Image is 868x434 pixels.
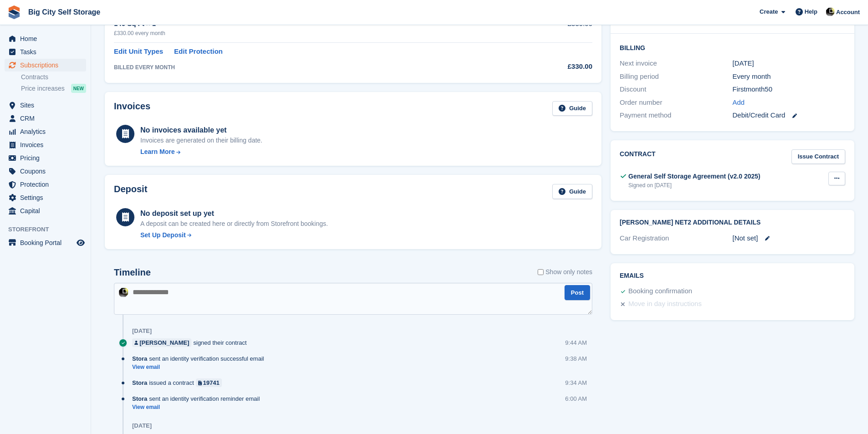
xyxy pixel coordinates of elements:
a: menu [5,46,86,58]
a: Set Up Deposit [140,230,328,240]
span: Stora [132,378,147,387]
div: issued a contract [132,378,226,387]
div: No invoices available yet [140,125,262,136]
a: View email [132,403,264,411]
div: £330.00 [504,61,592,72]
span: Home [20,32,75,45]
div: Booking confirmation [628,286,692,297]
div: Payment method [620,110,732,121]
div: 19741 [203,378,220,387]
span: Stora [132,394,147,403]
a: menu [5,99,86,112]
div: 6:00 AM [565,394,587,403]
img: Patrick Nevin [826,7,835,16]
div: Debit/Credit Card [733,110,845,121]
h2: Contract [620,149,656,164]
span: Sites [20,99,75,112]
div: Every month [733,71,845,82]
span: Capital [20,204,75,217]
span: Protection [20,178,75,191]
label: Show only notes [538,267,592,277]
span: Stora [132,354,147,363]
div: 9:34 AM [565,378,587,387]
a: menu [5,204,86,217]
div: £330.00 every month [114,29,504,37]
div: [Not set] [733,233,845,244]
div: Next invoice [620,58,732,69]
span: Coupons [20,165,75,178]
div: [DATE] [132,327,152,335]
a: Contracts [21,73,86,82]
div: signed their contract [132,338,251,347]
input: Show only notes [538,267,544,277]
a: menu [5,165,86,178]
a: Preview store [75,237,86,248]
div: BILLED EVERY MONTH [114,63,504,71]
a: menu [5,191,86,204]
span: Account [836,8,860,17]
a: Price increases NEW [21,83,86,93]
a: 19741 [196,378,222,387]
span: Settings [20,191,75,204]
a: [PERSON_NAME] [132,338,191,347]
span: Create [760,7,778,16]
span: Help [805,7,817,16]
span: Storefront [8,225,91,234]
a: menu [5,125,86,138]
div: No deposit set up yet [140,208,328,219]
div: [DATE] [733,58,845,69]
div: sent an identity verification reminder email [132,394,264,403]
a: View email [132,363,268,371]
h2: Invoices [114,101,150,116]
div: Learn More [140,147,175,157]
div: Firstmonth50 [733,84,845,95]
div: NEW [71,84,86,93]
a: Guide [552,101,592,116]
a: Guide [552,184,592,199]
span: Analytics [20,125,75,138]
div: [DATE] [132,422,152,429]
td: £330.00 [504,14,592,42]
img: stora-icon-8386f47178a22dfd0bd8f6a31ec36ba5ce8667c1dd55bd0f319d3a0aa187defe.svg [7,5,21,19]
a: Add [733,97,745,108]
div: [PERSON_NAME] [139,338,189,347]
span: Tasks [20,46,75,58]
p: A deposit can be created here or directly from Storefront bookings. [140,219,328,229]
span: Booking Portal [20,236,75,249]
div: 9:44 AM [565,338,587,347]
a: Edit Protection [174,46,223,57]
span: CRM [20,112,75,125]
a: menu [5,112,86,125]
a: menu [5,59,86,71]
h2: Deposit [114,184,147,199]
button: Post [565,285,590,300]
div: Invoices are generated on their billing date. [140,136,262,145]
span: Invoices [20,138,75,151]
div: 9:38 AM [565,354,587,363]
a: menu [5,178,86,191]
div: Signed on [DATE] [628,181,760,189]
a: menu [5,152,86,164]
div: Set Up Deposit [140,230,186,240]
a: Edit Unit Types [114,46,163,57]
div: Order number [620,97,732,108]
a: Issue Contract [791,149,845,164]
h2: Billing [620,43,845,52]
span: Subscriptions [20,59,75,71]
a: Big City Self Storage [25,5,104,20]
h2: [PERSON_NAME] Net2 Additional Details [620,219,845,226]
div: Move in day instructions [628,299,702,310]
div: Billing period [620,71,732,82]
h2: Emails [620,272,845,280]
a: menu [5,32,86,45]
div: General Self Storage Agreement (v2.0 2025) [628,172,760,181]
div: sent an identity verification successful email [132,354,268,363]
span: Price increases [21,84,65,93]
a: menu [5,138,86,151]
div: Car Registration [620,233,732,244]
img: Patrick Nevin [118,287,128,297]
a: menu [5,236,86,249]
a: Learn More [140,147,262,157]
div: Discount [620,84,732,95]
h2: Timeline [114,267,151,278]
